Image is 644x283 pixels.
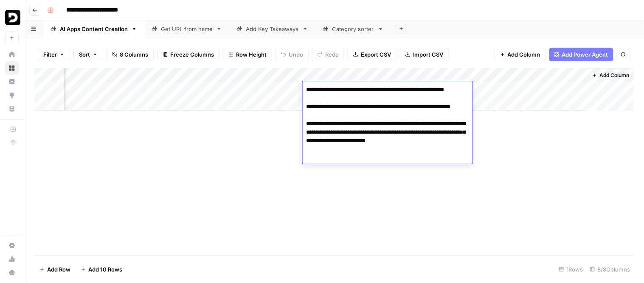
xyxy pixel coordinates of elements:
button: Redo [312,48,344,61]
button: 8 Columns [107,48,154,61]
a: Settings [5,239,19,252]
a: Home [5,48,19,61]
button: Row Height [223,48,272,61]
div: Get URL from name [161,25,213,33]
span: Export CSV [361,50,391,59]
span: Redo [325,50,339,59]
div: Add Key Takeaways [246,25,299,33]
a: Usage [5,252,19,266]
span: Freeze Columns [170,50,214,59]
a: Category sorter [315,20,391,37]
div: Category sorter [332,25,374,33]
a: AI Apps Content Creation [43,20,144,37]
button: Add Row [34,263,76,276]
span: Filter [43,50,57,59]
div: 8/8 Columns [587,263,634,276]
span: Undo [289,50,303,59]
span: Add Row [47,265,70,274]
span: Add 10 Rows [88,265,122,274]
img: Deepgram Logo [5,10,20,25]
span: Row Height [236,50,267,59]
button: Add Power Agent [549,48,613,61]
button: Add 10 Rows [76,263,127,276]
button: Sort [73,48,103,61]
button: Help + Support [5,266,19,280]
span: Sort [79,50,90,59]
span: 8 Columns [120,50,148,59]
a: Opportunities [5,89,19,102]
a: Your Data [5,102,19,116]
a: Get URL from name [144,20,229,37]
button: Workspace: Deepgram [5,7,19,28]
span: Import CSV [413,50,444,59]
button: Import CSV [400,48,449,61]
div: AI Apps Content Creation [60,25,128,33]
button: Add Column [589,70,633,81]
a: Browse [5,61,19,75]
div: 1 Rows [556,263,587,276]
button: Export CSV [348,48,397,61]
button: Filter [38,48,70,61]
a: Insights [5,75,19,89]
button: Freeze Columns [157,48,219,61]
span: Add Column [600,71,630,79]
span: Add Power Agent [562,50,608,59]
button: Add Column [495,48,546,61]
button: Undo [276,48,309,61]
a: Add Key Takeaways [229,20,315,37]
span: Add Column [508,50,540,59]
